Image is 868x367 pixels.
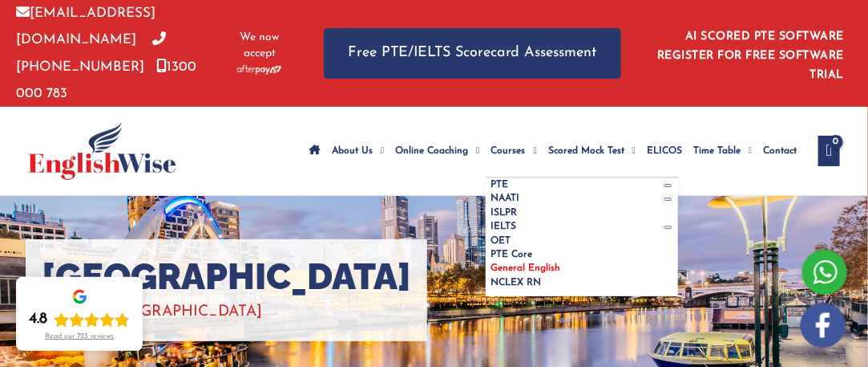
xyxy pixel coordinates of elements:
span: Online Coaching [395,123,468,179]
div: Rating: 4.8 out of 5 [29,310,130,329]
a: PTEMenu Toggle [486,178,678,192]
a: [PHONE_NUMBER] [16,33,166,73]
span: Scored Mock Test [548,123,624,179]
span: PTE [491,180,509,190]
span: Time Table [693,123,741,179]
a: Contact [757,123,802,179]
div: 4.8 [29,310,47,329]
a: [EMAIL_ADDRESS][DOMAIN_NAME] [16,6,155,47]
a: General English [486,262,678,275]
span: Menu Toggle [624,123,636,179]
a: ELICOS [641,123,688,179]
nav: Site Navigation: Main Menu [304,123,802,179]
span: PTE Core [491,250,533,259]
span: General English [491,263,561,273]
a: NAATIMenu Toggle [486,192,678,206]
img: cropped-ew-logo [28,122,176,180]
span: ELICOS [647,123,682,179]
span: Menu Toggle [526,123,537,179]
a: AI SCORED PTE SOFTWARE REGISTER FOR FREE SOFTWARE TRIAL [657,31,844,81]
span: Menu Toggle [373,123,384,179]
nav: Breadcrumbs [42,299,411,325]
span: NAATI [491,194,520,203]
a: Online CoachingMenu Toggle [390,123,485,179]
h1: [GEOGRAPHIC_DATA] [42,255,411,299]
a: View Shopping Cart, empty [818,136,840,166]
div: Read our 723 reviews [45,332,114,341]
span: Courses [491,123,526,179]
a: 1300 000 783 [16,60,196,100]
a: NCLEX RN [486,276,678,296]
a: Free PTE/IELTS Scorecard Assessment [324,28,621,79]
a: About UsMenu Toggle [326,123,390,179]
span: Menu Toggle [468,123,479,179]
a: IELTSMenu Toggle [486,220,678,234]
span: About Us [332,123,373,179]
a: Time TableMenu Toggle [688,123,757,179]
span: We now accept [236,30,284,62]
span: ISLPR [491,208,518,218]
span: NCLEX RN [491,278,542,287]
a: CoursesMenu Toggle [486,123,543,179]
span: Menu Toggle [741,123,752,179]
span: Contact [763,123,797,179]
a: ISLPR [486,206,678,220]
img: white-facebook.png [801,303,846,348]
a: PTE Core [486,248,678,262]
a: OET [486,234,678,248]
a: Scored Mock TestMenu Toggle [543,123,641,179]
span: IELTS [491,222,517,231]
span: OET [491,236,511,246]
span: [GEOGRAPHIC_DATA] [101,304,262,320]
aside: Header Widget 1 [653,18,852,89]
img: Afterpay-Logo [237,65,281,74]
